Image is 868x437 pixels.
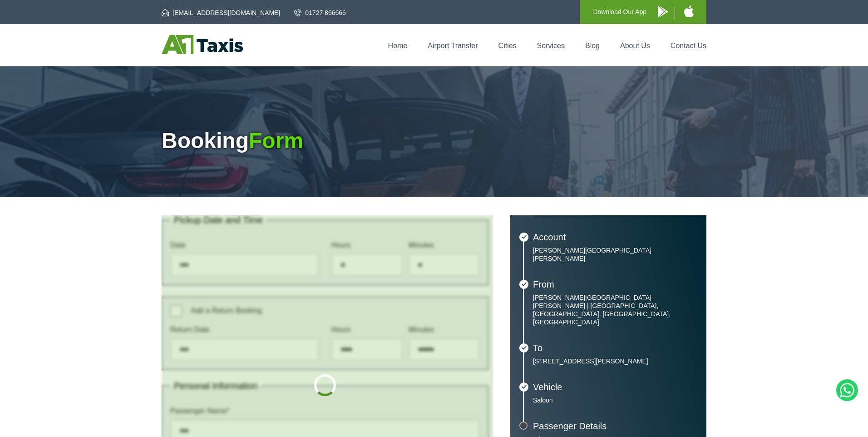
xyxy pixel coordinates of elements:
a: Home [388,42,408,50]
p: [STREET_ADDRESS][PERSON_NAME] [533,357,697,365]
h1: Booking [162,130,706,152]
p: Download Our App [593,6,646,18]
h3: From [533,280,697,289]
a: Services [537,42,565,50]
a: About Us [620,42,650,50]
h3: Account [533,233,697,242]
img: A1 Taxis Android App [658,6,668,17]
h3: To [533,343,697,353]
span: Form [249,129,303,153]
h3: Vehicle [533,382,697,392]
a: Cities [498,42,517,50]
a: Airport Transfer [428,42,478,50]
p: Saloon [533,396,697,404]
p: [PERSON_NAME][GEOGRAPHIC_DATA][PERSON_NAME] [533,246,697,263]
p: [PERSON_NAME][GEOGRAPHIC_DATA][PERSON_NAME] | [GEOGRAPHIC_DATA], [GEOGRAPHIC_DATA], [GEOGRAPHIC_D... [533,293,697,326]
img: A1 Taxis St Albans LTD [162,35,243,54]
a: Blog [585,42,600,50]
a: [EMAIL_ADDRESS][DOMAIN_NAME] [162,8,280,17]
a: Contact Us [671,42,706,50]
h3: Passenger Details [533,422,697,431]
a: 01727 866666 [294,8,346,17]
img: A1 Taxis iPhone App [684,5,694,17]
